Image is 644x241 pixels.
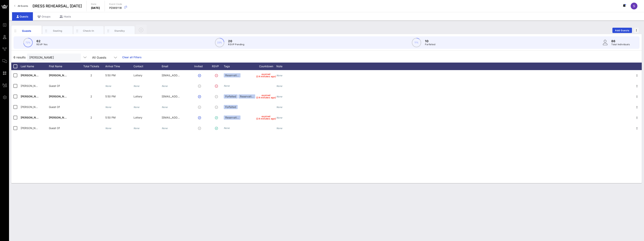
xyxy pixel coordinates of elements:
[105,127,111,130] i: None
[276,95,282,98] i: None
[276,127,282,130] i: None
[224,73,240,77] div: Reservati…
[77,70,105,81] div: 2
[162,74,207,77] span: [EMAIL_ADDRESS][DOMAIN_NAME]
[109,2,122,6] p: Event Code
[256,73,276,78] span: expired (24 minutes ago)
[77,63,105,70] div: Total Tickets
[224,84,230,87] i: None
[36,43,47,46] p: RSVP Yes
[49,84,60,87] span: Guest Of
[109,6,122,10] p: PDW8YW
[276,85,282,87] i: None
[77,91,105,102] div: 2
[162,85,168,87] i: None
[33,3,82,9] span: DRESS REHEARSAL, [DATE]
[111,29,128,33] div: Standby
[134,127,140,130] i: None
[105,85,111,87] i: None
[633,4,635,8] span: S
[91,6,100,10] p: [DATE]
[162,106,168,109] i: None
[238,94,255,99] div: Reservati…
[631,3,637,9] div: S
[611,43,630,46] p: Total Individuals
[21,105,42,109] span: [PERSON_NAME]
[162,95,207,98] span: [EMAIL_ADDRESS][DOMAIN_NAME]
[21,95,43,98] span: [PERSON_NAME]
[49,63,77,70] div: First Name
[276,116,282,119] i: None
[21,74,43,77] span: [PERSON_NAME]
[228,43,244,46] p: RSVP Pending
[21,84,42,87] span: [PERSON_NAME]
[12,12,33,21] div: Guests
[256,115,276,120] span: expired (24 minutes ago)
[49,116,71,119] span: [PERSON_NAME]
[211,63,224,70] div: RSVP
[134,63,162,70] div: Contact
[611,39,630,43] p: 86
[615,29,630,32] span: Add Guests
[12,3,30,9] a: All Events
[224,94,238,99] div: Forfeited
[276,106,282,109] i: None
[18,5,28,7] span: All Events
[134,95,142,98] span: Lottery
[80,29,97,33] div: Check-In
[49,105,60,109] span: Guest Of
[134,74,142,77] span: Lottery
[91,2,100,6] p: Date
[49,95,71,98] span: [PERSON_NAME]
[228,39,244,43] p: 20
[276,74,282,77] i: None
[122,55,142,59] a: Clear all Filters
[162,63,190,70] div: Email
[92,56,106,59] div: All Guests
[105,74,116,77] span: 5:50 PM
[33,12,55,21] div: Groups
[134,106,140,109] i: None
[105,63,134,70] div: Arrival Time
[224,116,240,120] div: Reservati…
[21,63,49,70] div: Last Name
[21,126,42,130] span: [PERSON_NAME]
[105,106,111,109] i: None
[105,116,116,119] span: 5:50 PM
[256,94,276,99] span: expired (24 minutes ago)
[256,63,276,70] div: Countdown
[105,95,116,98] span: 5:50 PM
[18,29,35,33] div: Guests
[49,74,71,77] span: [PERSON_NAME]
[134,85,140,87] i: None
[224,63,256,70] div: Tags
[612,28,632,33] button: Add Guests
[425,39,435,43] p: 10
[134,116,142,119] span: Lottery
[90,54,120,61] div: All Guests
[77,112,105,123] div: 2
[36,39,47,43] p: 62
[425,43,435,46] p: Forfeited
[276,63,305,70] div: Note
[162,116,207,119] span: [EMAIL_ADDRESS][DOMAIN_NAME]
[21,116,43,119] span: [PERSON_NAME]
[224,105,238,109] div: Forfeited
[162,127,168,130] i: None
[55,12,76,21] div: Hosts
[190,63,211,70] div: Invited
[14,55,26,60] span: 6 results
[49,29,66,33] div: Seating
[224,127,230,129] i: None
[49,126,60,130] span: Guest Of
